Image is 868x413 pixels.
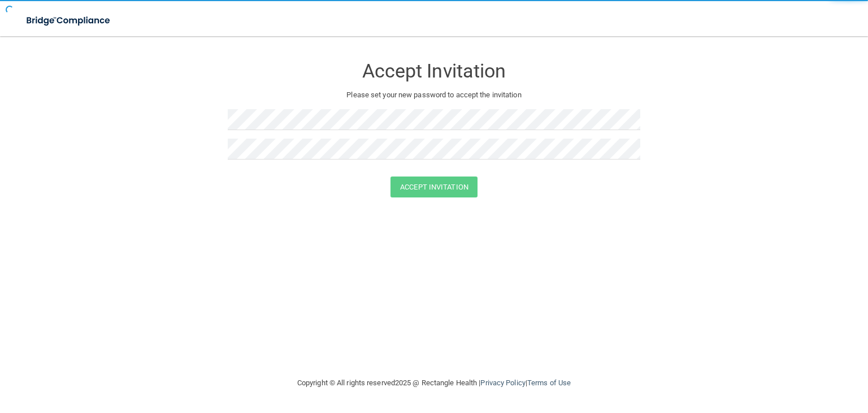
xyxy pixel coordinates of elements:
[390,177,478,197] button: Accept Invitation
[527,378,571,387] a: Terms of Use
[228,365,640,401] div: Copyright © All rights reserved 2025 @ Rectangle Health | |
[17,9,121,32] img: bridge_compliance_login_screen.278c3ca4.svg
[228,61,640,81] h3: Accept Invitation
[480,378,525,387] a: Privacy Policy
[236,88,632,102] p: Please set your new password to accept the invitation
